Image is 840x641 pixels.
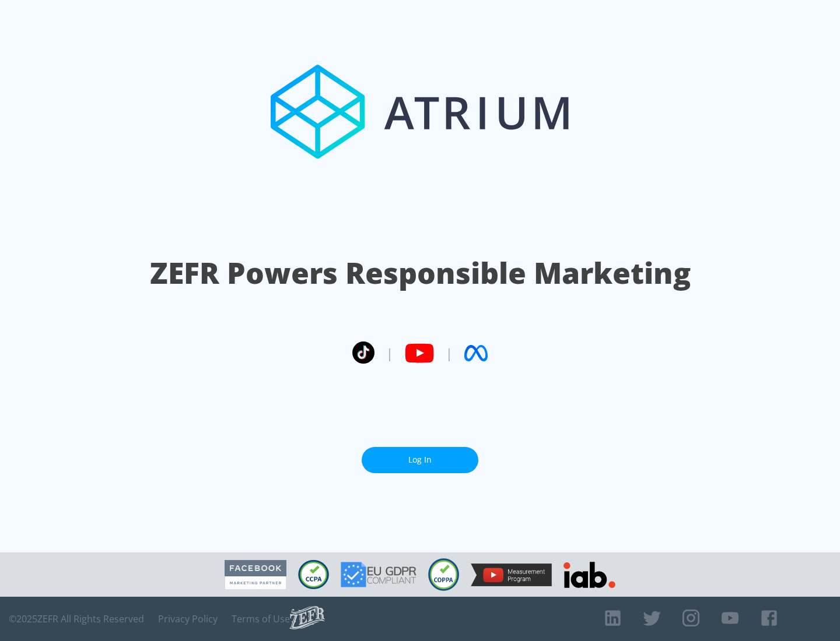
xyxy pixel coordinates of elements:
a: Terms of Use [232,613,290,625]
a: Log In [362,447,478,473]
span: © 2025 ZEFR All Rights Reserved [9,613,144,625]
a: Privacy Policy [158,613,218,625]
img: GDPR Compliant [341,562,416,587]
img: CCPA Compliant [298,560,329,589]
img: YouTube Measurement Program [471,563,552,586]
img: IAB [563,562,615,588]
span: | [446,344,453,362]
span: | [386,344,393,362]
h1: ZEFR Powers Responsible Marketing [150,253,691,293]
img: COPPA Compliant [428,558,459,591]
img: Facebook Marketing Partner [225,560,286,590]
